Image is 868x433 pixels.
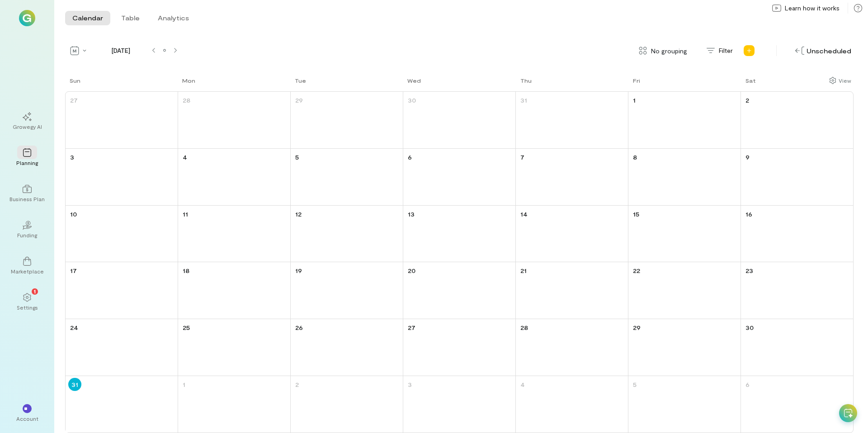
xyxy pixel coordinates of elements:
[628,262,741,319] td: August 22, 2025
[628,205,741,262] td: August 15, 2025
[11,213,43,246] a: Funding
[744,94,751,107] a: August 2, 2025
[66,148,178,205] td: August 3, 2025
[178,92,291,148] td: July 28, 2025
[406,151,414,164] a: August 6, 2025
[403,376,516,433] td: September 3, 2025
[744,321,755,334] a: August 30, 2025
[66,205,178,262] td: August 10, 2025
[515,148,628,205] td: August 7, 2025
[151,11,196,25] button: Analytics
[181,378,187,391] a: September 1, 2025
[293,264,304,277] a: August 19, 2025
[406,264,417,277] a: August 20, 2025
[291,92,403,148] td: July 29, 2025
[515,205,628,262] td: August 14, 2025
[403,76,423,91] a: Wednesday
[16,159,38,166] div: Planning
[744,151,751,164] a: August 9, 2025
[181,321,192,334] a: August 25, 2025
[13,123,42,130] div: Growegy AI
[628,319,741,376] td: August 29, 2025
[633,77,640,84] div: Fri
[178,76,197,91] a: Monday
[628,76,642,91] a: Friday
[295,77,306,84] div: Tue
[515,262,628,319] td: August 21, 2025
[290,76,308,91] a: Tuesday
[403,148,516,205] td: August 6, 2025
[178,319,291,376] td: August 25, 2025
[181,151,189,164] a: August 4, 2025
[178,376,291,433] td: September 1, 2025
[403,92,516,148] td: July 30, 2025
[291,262,403,319] td: August 19, 2025
[178,205,291,262] td: August 11, 2025
[631,207,641,221] a: August 15, 2025
[744,378,751,391] a: September 6, 2025
[181,207,190,221] a: August 11, 2025
[16,415,38,422] div: Account
[719,46,733,55] span: Filter
[68,321,80,334] a: August 24, 2025
[744,264,755,277] a: August 23, 2025
[11,249,43,282] a: Marketplace
[11,105,43,137] a: Growegy AI
[515,319,628,376] td: August 28, 2025
[11,177,43,210] a: Business Plan
[291,148,403,205] td: August 5, 2025
[66,319,178,376] td: August 24, 2025
[520,77,532,84] div: Thu
[827,74,854,87] div: Show columns
[519,207,529,221] a: August 14, 2025
[68,151,76,164] a: August 3, 2025
[68,264,79,277] a: August 17, 2025
[519,321,530,334] a: August 28, 2025
[631,264,642,277] a: August 22, 2025
[182,77,195,84] div: Mon
[291,205,403,262] td: August 12, 2025
[406,94,418,107] a: July 30, 2025
[741,319,853,376] td: August 30, 2025
[628,376,741,433] td: September 5, 2025
[93,46,148,55] span: [DATE]
[741,205,853,262] td: August 16, 2025
[745,77,756,84] div: Sat
[17,304,38,311] div: Settings
[66,262,178,319] td: August 17, 2025
[403,319,516,376] td: August 27, 2025
[516,76,533,91] a: Thursday
[628,92,741,148] td: August 1, 2025
[293,151,301,164] a: August 5, 2025
[9,195,45,202] div: Business Plan
[68,207,79,221] a: August 10, 2025
[181,94,192,107] a: July 28, 2025
[741,148,853,205] td: August 9, 2025
[291,376,403,433] td: September 2, 2025
[403,262,516,319] td: August 20, 2025
[515,376,628,433] td: September 4, 2025
[628,148,741,205] td: August 8, 2025
[741,76,758,91] a: Saturday
[651,46,687,56] span: No grouping
[406,207,416,221] a: August 13, 2025
[178,262,291,319] td: August 18, 2025
[293,321,305,334] a: August 26, 2025
[631,151,639,164] a: August 8, 2025
[403,205,516,262] td: August 13, 2025
[68,94,80,107] a: July 27, 2025
[65,11,110,25] button: Calendar
[65,76,82,91] a: Sunday
[519,378,527,391] a: September 4, 2025
[519,264,528,277] a: August 21, 2025
[181,264,191,277] a: August 18, 2025
[407,77,421,84] div: Wed
[66,376,178,433] td: August 31, 2025
[11,268,44,275] div: Marketplace
[70,77,80,84] div: Sun
[741,262,853,319] td: August 23, 2025
[631,378,638,391] a: September 5, 2025
[631,94,637,107] a: August 1, 2025
[291,319,403,376] td: August 26, 2025
[742,43,756,58] div: Add new program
